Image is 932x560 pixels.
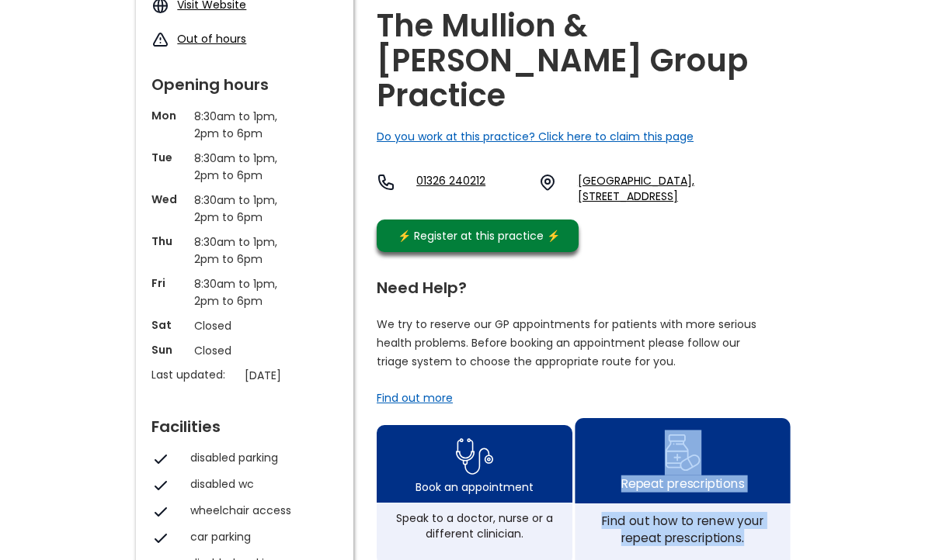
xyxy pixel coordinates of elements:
p: Fri [151,275,186,291]
p: Mon [151,108,186,123]
div: ⚡️ Register at this practice ⚡️ [389,227,568,244]
a: [GEOGRAPHIC_DATA], [STREET_ADDRESS] [578,173,796,204]
div: disabled wc [190,476,330,492]
p: Sat [151,317,186,333]
img: repeat prescription icon [664,430,701,475]
img: practice location icon [538,173,557,192]
img: telephone icon [377,173,395,192]
p: 8:30am to 1pm, 2pm to 6pm [194,275,295,309]
p: 8:30am to 1pm, 2pm to 6pm [194,150,295,184]
div: car parking [190,529,330,544]
div: Book an appointment [416,479,534,495]
p: Closed [194,342,295,359]
p: We try to reserve our GP appointments for patients with more serious health problems. Before book... [377,315,757,371]
p: 8:30am to 1pm, 2pm to 6pm [194,233,295,268]
div: Need Help? [377,272,781,296]
a: ⚡️ Register at this practice ⚡️ [377,220,579,252]
div: wheelchair access [190,503,330,518]
p: Sun [151,342,186,358]
div: Facilities [151,411,338,434]
div: Opening hours [151,69,338,92]
p: [DATE] [245,367,346,384]
a: Do you work at this practice? Click here to claim this page [377,129,694,144]
div: Speak to a doctor, nurse or a different clinician. [384,510,565,541]
div: Find out how to renew your repeat prescriptions. [583,512,781,546]
p: Closed [194,317,295,334]
h2: The Mullion & [PERSON_NAME] Group Practice [377,9,796,113]
img: book appointment icon [456,434,493,479]
div: Repeat prescriptions [621,475,744,492]
p: Tue [151,150,186,165]
a: Find out more [377,390,453,406]
p: Thu [151,233,186,249]
p: Last updated: [151,367,237,382]
a: Out of hours [177,31,246,47]
p: 8:30am to 1pm, 2pm to 6pm [194,108,295,142]
img: exclamation icon [151,31,169,49]
a: 01326 240212 [416,173,526,204]
div: disabled parking [190,450,330,465]
p: Wed [151,192,186,207]
p: 8:30am to 1pm, 2pm to 6pm [194,192,295,226]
